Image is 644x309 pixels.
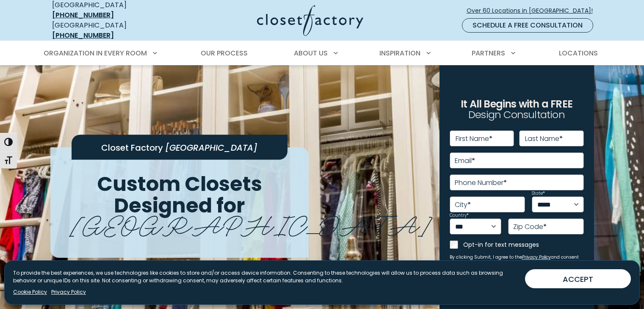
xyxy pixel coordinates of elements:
span: It All Begins with a FREE [461,97,572,111]
a: Privacy Policy [522,254,551,260]
span: Our Process [201,48,248,58]
a: Schedule a Free Consultation [462,18,593,33]
label: First Name [456,135,492,142]
span: Partners [472,48,505,58]
a: [PHONE_NUMBER] [52,30,114,40]
small: By clicking Submit, I agree to the and consent to receive marketing emails from Closet Factory. [450,255,584,265]
p: To provide the best experiences, we use technologies like cookies to store and/or access device i... [13,269,518,284]
nav: Primary Menu [38,41,607,65]
span: Custom Closets Designed for [97,170,262,220]
label: City [455,201,471,208]
label: Email [455,157,475,164]
label: State [532,191,545,196]
a: [PHONE_NUMBER] [52,10,114,20]
span: [GEOGRAPHIC_DATA] [70,204,432,242]
span: Inspiration [379,48,420,58]
button: ACCEPT [525,269,631,288]
span: About Us [294,48,328,58]
span: Organization in Every Room [44,48,147,58]
span: [GEOGRAPHIC_DATA] [165,142,257,154]
label: Zip Code [513,223,547,230]
label: Phone Number [455,179,507,186]
a: Over 60 Locations in [GEOGRAPHIC_DATA]! [466,3,600,18]
img: Closet Factory Logo [257,5,363,36]
span: Locations [559,48,598,58]
div: [GEOGRAPHIC_DATA] [52,20,175,41]
span: Over 60 Locations in [GEOGRAPHIC_DATA]! [467,6,600,15]
label: Last Name [525,135,563,142]
span: Closet Factory [101,142,163,154]
span: Design Consultation [468,108,565,122]
a: Privacy Policy [51,288,86,296]
a: Cookie Policy [13,288,47,296]
label: Country [450,213,469,218]
label: Opt-in for text messages [463,240,584,249]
